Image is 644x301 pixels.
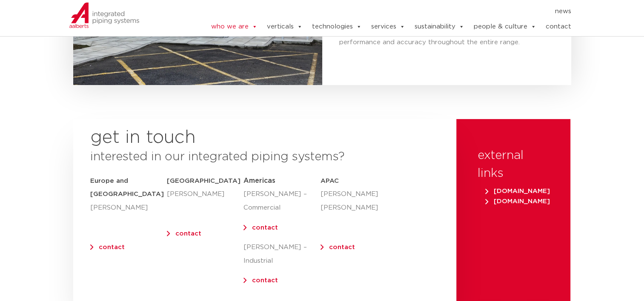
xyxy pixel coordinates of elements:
a: verticals [266,18,302,35]
h2: get in touch [90,128,196,148]
a: contact [545,18,571,35]
a: [DOMAIN_NAME] [482,198,553,204]
span: Americas [243,177,275,184]
p: [PERSON_NAME] [167,187,243,201]
span: [DOMAIN_NAME] [485,188,550,194]
a: contact [252,277,278,284]
a: services [371,18,405,35]
a: contact [99,244,125,250]
a: technologies [312,18,361,35]
a: who we are [211,18,257,35]
p: [PERSON_NAME] [90,201,167,215]
p: [PERSON_NAME] – Commercial [243,187,320,215]
nav: Menu [185,5,571,18]
h3: external links [478,147,549,182]
p: [PERSON_NAME] [PERSON_NAME] [321,187,367,215]
a: sustainability [414,18,464,35]
a: contact [175,230,201,237]
a: people & culture [473,18,536,35]
a: [DOMAIN_NAME] [482,188,553,194]
h5: [GEOGRAPHIC_DATA] [167,174,243,188]
h5: APAC [321,174,367,188]
p: [PERSON_NAME] – Industrial [243,241,320,268]
span: [DOMAIN_NAME] [485,198,550,204]
h3: interested in our integrated piping systems? [90,148,439,166]
a: news [555,5,571,18]
a: contact [252,224,278,231]
a: contact [329,244,355,250]
strong: Europe and [GEOGRAPHIC_DATA] [90,178,164,198]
